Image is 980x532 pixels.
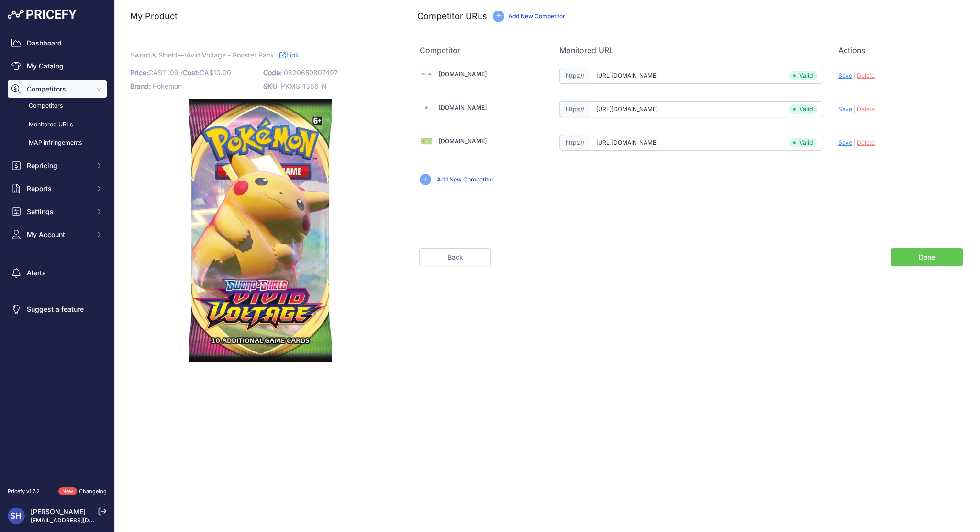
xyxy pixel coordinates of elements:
span: | [854,139,856,146]
a: MAP infringements [8,135,107,151]
span: New [58,487,77,496]
span: Code: [263,68,282,77]
a: Changelog [79,488,107,495]
button: Repricing [8,157,107,174]
a: Add New Competitor [437,176,494,183]
a: Add New Competitor [508,12,565,20]
span: Save [838,72,852,79]
span: Save [838,139,852,146]
span: Reports [27,184,89,193]
div: Pricefy v1.7.2 [8,487,40,496]
button: My Account [8,226,107,243]
a: [DOMAIN_NAME] [439,70,487,78]
span: Delete [857,72,875,79]
span: / CA$ [180,68,231,77]
span: Cost: [183,68,200,77]
nav: Sidebar [8,34,107,476]
span: Price: [130,68,148,77]
a: Alerts [8,264,107,282]
p: Competitor [420,45,544,56]
button: Reports [8,180,107,197]
a: Back [419,248,491,266]
a: Link [279,49,299,61]
h3: My Product [130,10,390,23]
input: store.401games.ca/product [590,135,824,151]
span: 0820650807497 [284,68,338,77]
p: Actions [838,45,963,56]
p: Monitored URL [559,45,824,56]
span: Competitors [27,84,89,94]
button: Settings [8,203,107,220]
span: Pokémon [153,82,182,90]
span: PKMS-1366-N [281,82,327,90]
a: Competitors [8,98,107,114]
button: Competitors [8,80,107,98]
span: 10.00 [213,68,231,77]
p: CA$ [130,66,257,79]
span: Delete [857,139,875,146]
span: | [854,72,856,79]
a: My Catalog [8,57,107,75]
span: Settings [27,207,89,216]
input: kanzengames.com/product [590,101,824,117]
a: Monitored URLs [8,116,107,133]
span: My Account [27,230,89,239]
a: Suggest a feature [8,301,107,318]
a: [PERSON_NAME] [31,508,86,516]
h3: Competitor URLs [417,10,487,23]
a: [EMAIL_ADDRESS][DOMAIN_NAME] [31,517,131,524]
span: Save [838,105,852,113]
a: [DOMAIN_NAME] [439,104,487,111]
span: https:// [559,101,590,117]
input: hobbiesville.com/product [590,68,824,84]
span: Repricing [27,161,89,170]
span: Delete [857,105,875,113]
span: https:// [559,135,590,151]
a: [DOMAIN_NAME] [439,137,487,145]
a: Dashboard [8,34,107,52]
span: SKU: [263,82,279,90]
a: Done [891,248,963,266]
span: Sword & Shield—Vivid Voltage - Booster Pack [130,49,274,61]
span: https:// [559,68,590,84]
span: 11.99 [162,68,178,77]
span: Brand: [130,82,151,90]
img: Pricefy Logo [8,10,77,19]
span: | [854,105,856,113]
